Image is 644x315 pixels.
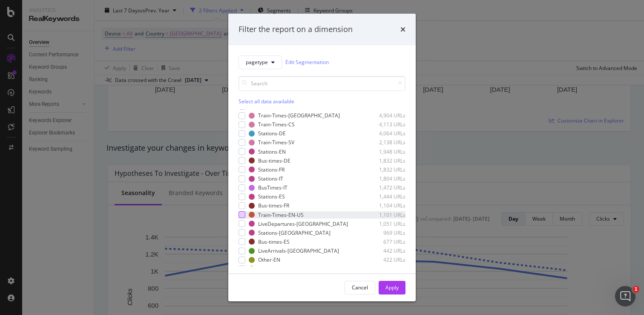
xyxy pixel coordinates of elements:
div: 4,904 URLs [364,112,405,119]
div: 1,472 URLs [364,184,405,191]
div: 422 URLs [364,256,405,263]
div: 1,832 URLs [364,157,405,164]
div: 1,948 URLs [364,148,405,155]
div: Filter the report on a dimension [239,24,353,35]
div: modal [228,14,416,301]
div: 1,051 URLs [364,220,405,227]
div: Cancel [352,284,368,291]
div: 379 URLs [364,265,405,272]
div: Train-Times-CS [258,121,295,128]
div: 1,444 URLs [364,193,405,200]
div: 677 URLs [364,238,405,245]
div: 1,804 URLs [364,175,405,182]
div: 1,832 URLs [364,166,405,173]
div: Apply [385,284,399,291]
div: LiveDepartures-[GEOGRAPHIC_DATA] [258,220,348,227]
button: Cancel [345,281,375,295]
div: Other-[GEOGRAPHIC_DATA] [258,265,325,272]
span: pagetype [246,58,268,66]
div: 2,138 URLs [364,139,405,146]
input: Search [239,76,405,91]
div: 4,064 URLs [364,130,405,137]
iframe: Intercom live chat [615,286,635,306]
div: Bus-times-DE [258,157,290,164]
div: Select all data available [239,98,405,105]
div: Stations-[GEOGRAPHIC_DATA] [258,229,331,236]
button: Apply [379,281,405,295]
div: Stations-IT [258,175,283,182]
div: Stations-ES [258,193,285,200]
div: Train-Times-[GEOGRAPHIC_DATA] [258,112,340,119]
div: 1,104 URLs [364,202,405,209]
div: LiveArrivals-[GEOGRAPHIC_DATA] [258,247,339,254]
div: Stations-EN [258,148,286,155]
div: BusTimes-IT [258,184,287,191]
div: times [400,24,405,35]
div: 4,113 URLs [364,121,405,128]
div: Train-Times-EN-US [258,211,304,219]
button: pagetype [239,55,282,69]
div: Bus-times-ES [258,238,290,245]
div: Stations-FR [258,166,285,173]
div: 969 URLs [364,229,405,236]
div: Stations-DE [258,130,286,137]
div: 442 URLs [364,247,405,254]
div: Bus-times-FR [258,202,289,209]
div: 1,101 URLs [364,211,405,219]
span: 1 [632,286,639,293]
div: Other-EN [258,256,280,263]
div: Train-Times-SV [258,139,294,146]
a: Edit Segmentation [285,58,329,67]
